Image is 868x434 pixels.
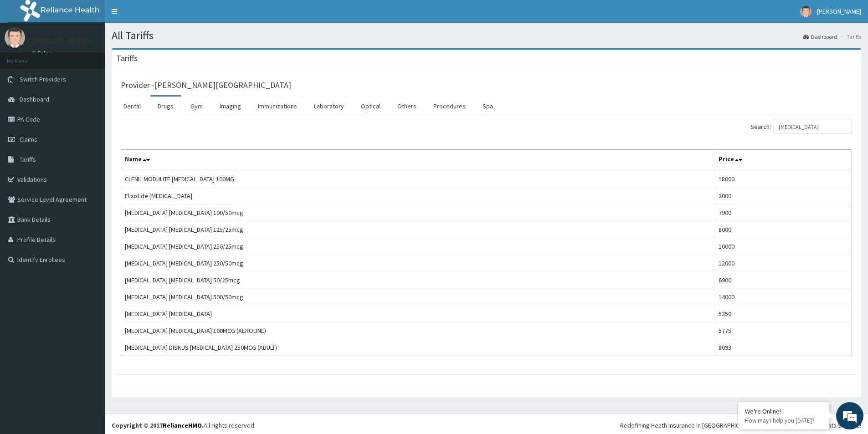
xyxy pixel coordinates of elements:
td: 7900 [715,204,852,221]
a: Optical [354,97,388,116]
a: Dental [116,97,148,116]
a: Imaging [212,97,248,116]
img: User Image [5,27,25,48]
a: Procedures [426,97,473,116]
textarea: Type your message and hit 'Enter' [5,249,174,281]
span: Tariffs [20,155,36,163]
td: 2000 [715,188,852,204]
td: [MEDICAL_DATA] [MEDICAL_DATA] [121,306,715,322]
a: Gym [183,97,210,116]
h3: Provider - [PERSON_NAME][GEOGRAPHIC_DATA] [121,81,291,89]
strong: Copyright © 2017 . [112,421,204,429]
div: Redefining Heath Insurance in [GEOGRAPHIC_DATA] using Telemedicine and Data Science! [620,421,861,430]
td: [MEDICAL_DATA] [MEDICAL_DATA] 250/50mcg [121,255,715,272]
input: Search: [774,120,852,133]
p: [PERSON_NAME] [32,37,92,45]
img: d_794563401_company_1708531726252_794563401 [17,46,37,68]
td: 10000 [715,238,852,255]
span: Switch Providers [20,75,66,83]
td: 5775 [715,322,852,339]
span: We're online! [53,115,126,207]
div: Chat with us now [47,51,153,63]
td: [MEDICAL_DATA] [MEDICAL_DATA] 125/25mcg [121,221,715,238]
h1: All Tariffs [112,30,861,41]
div: We're Online! [745,407,822,415]
a: Immunizations [251,97,304,116]
a: Spa [475,97,500,116]
td: 14000 [715,289,852,306]
td: 12000 [715,255,852,272]
td: [MEDICAL_DATA] [MEDICAL_DATA] 250/25mcg [121,238,715,255]
td: 8000 [715,221,852,238]
a: Online [32,50,54,56]
td: 6900 [715,272,852,289]
a: Others [390,97,424,116]
a: Laboratory [307,97,351,116]
td: [MEDICAL_DATA] [MEDICAL_DATA] 500/50mcg [121,289,715,306]
th: Price [715,150,852,171]
a: RelianceHMO [163,421,202,429]
h3: Tariffs [116,54,138,62]
div: Minimize live chat window [149,5,171,26]
a: Drugs [150,97,181,116]
td: [MEDICAL_DATA] [MEDICAL_DATA] 100/50mcg [121,204,715,221]
label: Search: [750,120,852,133]
img: User Image [800,6,812,17]
span: Claims [20,135,37,143]
td: [MEDICAL_DATA] [MEDICAL_DATA] 50/25mcg [121,272,715,289]
span: Dashboard [20,95,49,103]
p: How may I help you today? [745,417,822,424]
span: [PERSON_NAME] [817,7,861,15]
a: Dashboard [803,33,837,41]
td: 18000 [715,170,852,188]
td: [MEDICAL_DATA] DISKUS [MEDICAL_DATA] 250MCG (ADULT) [121,339,715,356]
td: Flixotide [MEDICAL_DATA] [121,188,715,204]
td: 5350 [715,306,852,322]
li: Tariffs [838,33,861,41]
td: 8093 [715,339,852,356]
th: Name [121,150,715,171]
td: CLENIL MODULITE [MEDICAL_DATA] 100MG [121,170,715,188]
td: [MEDICAL_DATA] [MEDICAL_DATA] 100MCG (AEROLINE) [121,322,715,339]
